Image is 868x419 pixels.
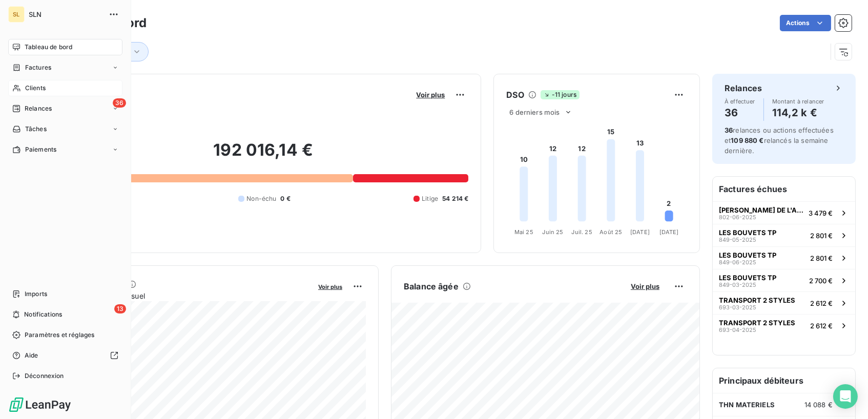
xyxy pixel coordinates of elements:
[25,351,38,360] span: Aide
[25,145,56,154] span: Paiements
[514,228,533,236] tspan: Mai 25
[416,91,445,99] span: Voir plus
[780,15,831,31] button: Actions
[713,368,855,393] h6: Principaux débiteurs
[8,6,25,23] div: SL
[25,104,52,113] span: Relances
[25,371,64,381] span: Déconnexion
[772,98,824,104] span: Montant à relancer
[772,104,824,121] h4: 114,2 k €
[506,89,524,101] h6: DSO
[725,126,834,155] span: relances ou actions effectuées et relancés la semaine dernière.
[725,98,755,104] span: À effectuer
[719,237,756,243] span: 849-05-2025
[631,282,659,290] span: Voir plus
[713,201,855,224] button: [PERSON_NAME] DE L'ABBAYE802-06-20253 479 €
[725,104,755,121] h4: 36
[719,401,775,409] span: THN MATERIELS
[833,384,858,409] div: Open Intercom Messenger
[572,228,592,236] tspan: Juil. 25
[713,246,855,269] button: LES BOUVETS TP849-06-20252 801 €
[719,319,795,327] span: TRANSPORT 2 STYLES
[719,296,795,304] span: TRANSPORT 2 STYLES
[404,280,459,292] h6: Balance âgée
[413,90,448,99] button: Voir plus
[25,289,47,299] span: Imports
[719,327,756,333] span: 693-04-2025
[628,282,663,291] button: Voir plus
[315,282,345,291] button: Voir plus
[809,209,833,217] span: 3 479 €
[25,43,72,52] span: Tableau de bord
[731,136,763,144] span: 109 880 €
[719,206,804,214] span: [PERSON_NAME] DE L'ABBAYE
[659,228,679,236] tspan: [DATE]
[442,194,468,203] span: 54 214 €
[809,277,833,285] span: 2 700 €
[810,299,833,307] span: 2 612 €
[114,304,126,313] span: 13
[719,228,776,237] span: LES BOUVETS TP
[509,108,560,116] span: 6 derniers mois
[810,232,833,240] span: 2 801 €
[58,140,468,171] h2: 192 016,14 €
[25,63,51,72] span: Factures
[58,290,311,301] span: Chiffre d'affaires mensuel
[719,214,756,220] span: 802-06-2025
[8,396,72,413] img: Logo LeanPay
[810,322,833,330] span: 2 612 €
[8,347,122,364] a: Aide
[630,228,650,236] tspan: [DATE]
[280,194,290,203] span: 0 €
[24,310,62,319] span: Notifications
[804,401,833,409] span: 14 088 €
[713,177,855,201] h6: Factures échues
[719,259,756,265] span: 849-06-2025
[810,254,833,262] span: 2 801 €
[719,274,776,282] span: LES BOUVETS TP
[725,126,733,134] span: 36
[113,98,126,108] span: 36
[29,10,102,18] span: SLN
[25,124,47,134] span: Tâches
[725,82,762,94] h6: Relances
[25,83,46,93] span: Clients
[318,283,342,290] span: Voir plus
[719,251,776,259] span: LES BOUVETS TP
[422,194,438,203] span: Litige
[713,314,855,337] button: TRANSPORT 2 STYLES693-04-20252 612 €
[25,330,94,340] span: Paramètres et réglages
[600,228,623,236] tspan: Août 25
[246,194,276,203] span: Non-échu
[719,282,756,288] span: 849-03-2025
[541,90,580,99] span: -11 jours
[713,291,855,314] button: TRANSPORT 2 STYLES693-03-20252 612 €
[713,224,855,246] button: LES BOUVETS TP849-05-20252 801 €
[543,228,564,236] tspan: Juin 25
[719,304,756,310] span: 693-03-2025
[713,269,855,291] button: LES BOUVETS TP849-03-20252 700 €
